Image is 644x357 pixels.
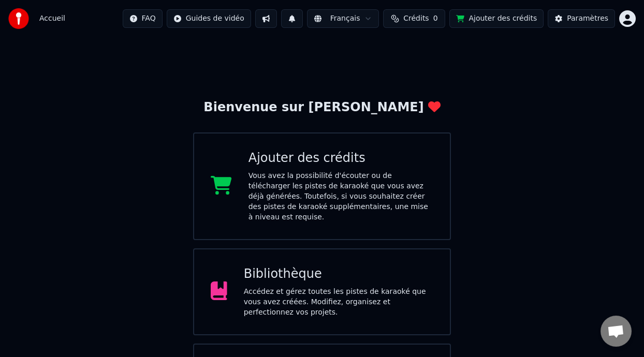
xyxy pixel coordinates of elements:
button: Ajouter des crédits [449,9,544,28]
div: Accédez et gérez toutes les pistes de karaoké que vous avez créées. Modifiez, organisez et perfec... [244,287,433,318]
span: 0 [433,13,438,24]
span: Accueil [39,13,65,24]
span: Crédits [403,13,429,24]
nav: breadcrumb [39,13,65,24]
button: Guides de vidéo [167,9,251,28]
div: Bibliothèque [244,266,433,282]
a: Ouvrir le chat [601,316,632,347]
button: Crédits0 [383,9,445,28]
div: Paramètres [567,13,608,24]
img: youka [8,8,29,29]
div: Ajouter des crédits [248,150,433,167]
button: FAQ [123,9,163,28]
button: Paramètres [548,9,615,28]
div: Vous avez la possibilité d'écouter ou de télécharger les pistes de karaoké que vous avez déjà gén... [248,171,433,222]
div: Bienvenue sur [PERSON_NAME] [203,99,440,116]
